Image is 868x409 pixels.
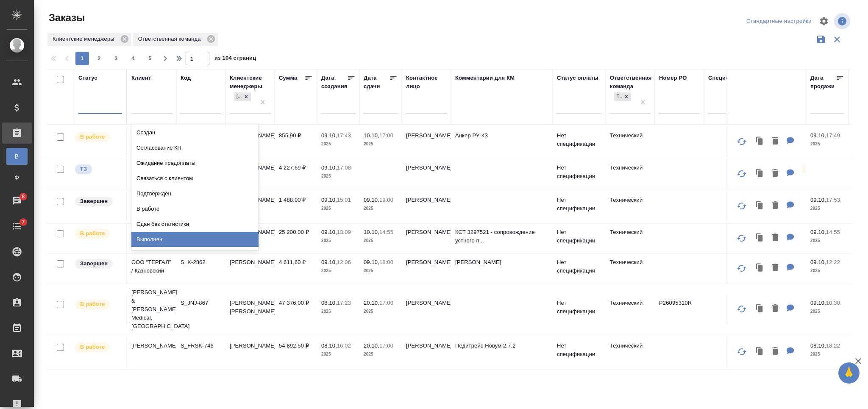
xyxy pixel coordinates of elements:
p: 19:00 [379,197,393,203]
button: Обновить [732,299,752,319]
button: Обновить [732,342,752,362]
p: 17:00 [379,300,393,306]
button: 3 [109,52,123,65]
td: 54 892,50 ₽ [275,337,317,367]
button: Обновить [732,131,752,152]
p: 12:22 [826,259,840,265]
p: 08.10, [321,342,337,349]
p: 17:43 [337,132,351,139]
p: 2025 [364,267,398,275]
p: 10:30 [826,300,840,306]
td: Нет спецификации [553,254,606,284]
p: 14:55 [379,229,393,235]
button: Клонировать [752,259,768,277]
div: Выставляет ПМ после принятия заказа от КМа [74,342,122,353]
button: Клонировать [752,229,768,247]
button: Сохранить фильтры [813,31,829,47]
p: 17:00 [379,132,393,139]
div: Дата продажи [810,74,836,91]
p: 17:08 [337,164,351,171]
span: 8 [17,192,30,201]
p: Завершен [80,197,108,206]
div: Ответственная команда [610,74,652,91]
p: S_K-2862 [181,258,221,267]
td: 25 200,00 ₽ [275,224,317,253]
div: Статус [78,74,97,82]
p: 2025 [810,267,844,275]
p: Клиентские менеджеры [53,35,117,43]
td: Технический [606,224,655,253]
button: 4 [126,52,140,65]
p: 2025 [810,350,844,359]
div: Клиент [131,74,151,82]
td: Нет спецификации [553,127,606,157]
p: 09.10, [321,197,337,203]
p: 2025 [364,140,398,148]
button: Обновить [732,164,752,184]
div: Клиентские менеджеры [47,33,131,46]
p: 2025 [321,236,355,245]
td: [PERSON_NAME] [225,337,275,367]
td: [PERSON_NAME] [402,224,451,253]
div: Технический [613,92,632,102]
p: S_FRSK-746 [181,342,221,350]
div: Контактное лицо [406,74,447,91]
p: 2025 [810,140,844,148]
p: 09.10, [810,259,826,265]
div: Ожидание предоплаты [131,156,259,171]
div: Связаться с клиентом [131,171,259,186]
td: Технический [606,159,655,189]
p: Завершен [80,259,108,268]
p: 2025 [321,350,355,359]
p: 12:06 [337,259,351,265]
p: [PERSON_NAME] & [PERSON_NAME] Medical, [GEOGRAPHIC_DATA] [131,288,172,331]
p: 17:23 [337,300,351,306]
p: 08.10, [810,342,826,349]
button: Обновить [732,258,752,278]
div: Никифорова Валерия [233,92,252,102]
p: 2025 [321,204,355,213]
td: [PERSON_NAME], [PERSON_NAME] [225,295,275,324]
p: ТЗ [80,165,87,173]
p: 18:00 [379,259,393,265]
td: Технический [606,127,655,157]
p: В работе [80,133,105,141]
span: Ф [11,173,23,182]
p: 09.10, [321,229,337,235]
td: Нет спецификации [553,159,606,189]
div: Завершен [131,247,259,262]
button: Клонировать [752,197,768,214]
div: Выставляет ПМ после принятия заказа от КМа [74,228,122,239]
td: [PERSON_NAME] [225,254,275,284]
span: Настроить таблицу [814,11,834,31]
div: Дата создания [321,74,347,91]
p: 08.10, [321,300,337,306]
p: 13:09 [337,229,351,235]
p: S_JNJ-867 [181,299,221,307]
span: из 104 страниц [214,53,256,65]
div: Выставляет КМ при направлении счета или после выполнения всех работ/сдачи заказа клиенту. Окончат... [74,258,122,270]
span: 🙏 [842,364,856,382]
p: Ответственная команда [138,35,204,43]
div: Статус оплаты [557,74,598,82]
p: 09.10, [321,164,337,171]
td: 4 227,69 ₽ [275,159,317,189]
button: 5 [143,52,157,65]
button: Удалить [768,259,782,277]
p: ООО "ТЕРГАЛ" / Казновский [131,258,172,275]
td: [PERSON_NAME] [402,127,451,157]
div: Сумма [279,74,297,82]
p: 10.10, [364,229,379,235]
p: Анкер РУ-КЗ [455,131,548,140]
div: Клиентские менеджеры [230,74,270,91]
div: Спецификация [708,74,750,82]
span: 3 [109,54,123,63]
p: 20.10, [364,342,379,349]
button: Обновить [732,196,752,216]
p: 2025 [321,307,355,316]
button: Обновить [732,228,752,248]
td: [PERSON_NAME] [402,337,451,367]
p: 18:22 [826,342,840,349]
a: 7 [2,216,32,237]
button: Удалить [768,197,782,214]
